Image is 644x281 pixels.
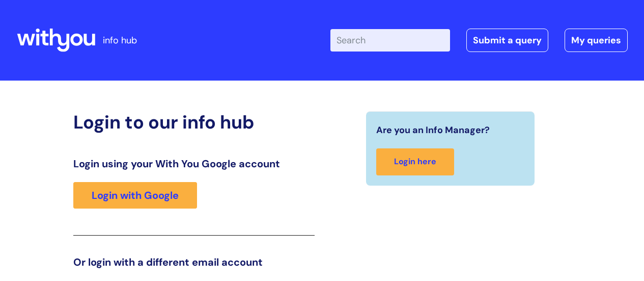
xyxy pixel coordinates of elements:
[73,256,315,268] h3: Or login with a different email account
[73,158,315,170] h3: Login using your With You Google account
[330,29,450,52] input: Search
[73,111,315,133] h2: Login to our info hub
[73,182,197,209] a: Login with Google
[565,29,628,52] a: My queries
[376,122,490,138] span: Are you an Info Manager?
[103,32,137,48] p: info hub
[376,148,454,175] a: Login here
[466,29,548,52] a: Submit a query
